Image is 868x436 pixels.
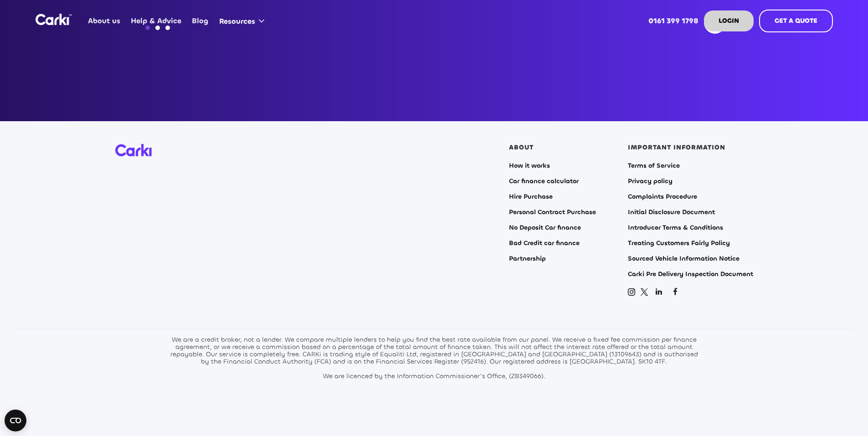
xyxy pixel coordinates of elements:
[509,144,534,151] div: ABOUT
[36,14,72,25] img: Logo
[214,4,273,38] div: Resources
[168,336,701,380] div: We are a credit broker, not a lender. We compare multiple lenders to help you find the best rate ...
[83,3,126,39] a: About us
[628,209,715,216] a: Initial Disclosure Document
[628,193,697,200] a: Complaints Procedure
[648,16,699,26] strong: 0161 399 1798
[628,144,725,151] div: IMPORTANT INFORMATION
[628,162,680,169] a: Terms of Service
[126,3,187,39] a: Help & Advice
[509,193,553,200] a: Hire Purchase
[628,255,740,262] a: Sourced Vehicle Information Notice
[509,240,580,247] a: Bad Credit car finance
[509,255,546,262] a: Partnership
[509,209,596,216] a: Personal Contract Purchase
[775,16,817,25] strong: GET A QUOTE
[704,10,754,31] a: LOGIN
[509,224,581,231] a: No Deposit Car finance
[187,3,214,39] a: Blog
[509,178,579,185] a: Car finance calculator
[759,10,833,32] a: GET A QUOTE
[219,16,255,26] div: Resources
[719,16,739,25] strong: LOGIN
[628,240,730,247] a: Treating Customers Fairly Policy
[115,144,152,156] img: Carki logo
[643,3,704,39] a: 0161 399 1798
[5,410,26,431] button: Open CMP widget
[509,162,550,169] a: How it works
[628,178,673,185] a: Privacy policy
[628,271,753,278] a: Carki Pre Delivery Inspection Document
[36,14,72,25] a: home
[628,224,723,231] a: Introducer Terms & Conditions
